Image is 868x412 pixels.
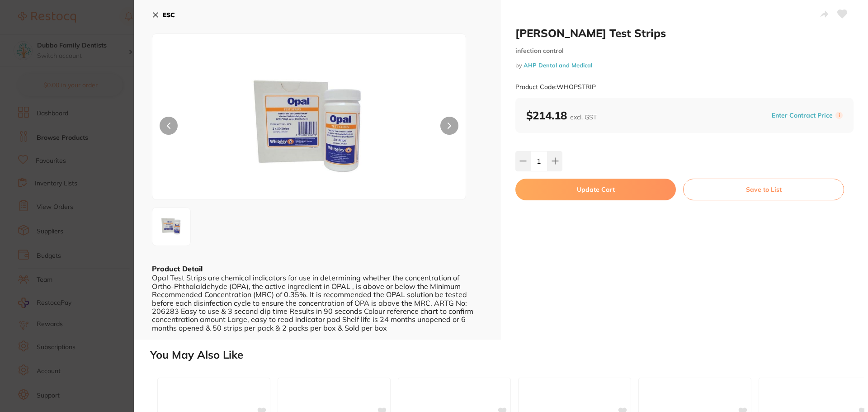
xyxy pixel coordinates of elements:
h2: You May Also Like [150,349,864,361]
small: by [515,62,854,69]
div: Opal Test Strips are chemical indicators for use in determining whether the concentration of Orth... [152,274,483,332]
img: MjU5 [215,57,403,199]
button: Enter Contract Price [769,111,835,120]
button: Save to List [683,179,844,200]
a: AHP Dental and Medical [524,62,592,69]
span: excl. GST [570,113,597,121]
b: ESC [163,11,175,19]
img: MjU5 [155,210,188,243]
label: i [835,112,843,119]
small: Product Code: WHOPSTRIP [515,83,596,91]
b: Product Detail [152,264,203,273]
small: infection control [515,47,854,55]
h2: [PERSON_NAME] Test Strips [515,26,854,40]
button: Update Cart [515,179,676,200]
b: $214.18 [526,109,597,122]
button: ESC [152,7,175,23]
